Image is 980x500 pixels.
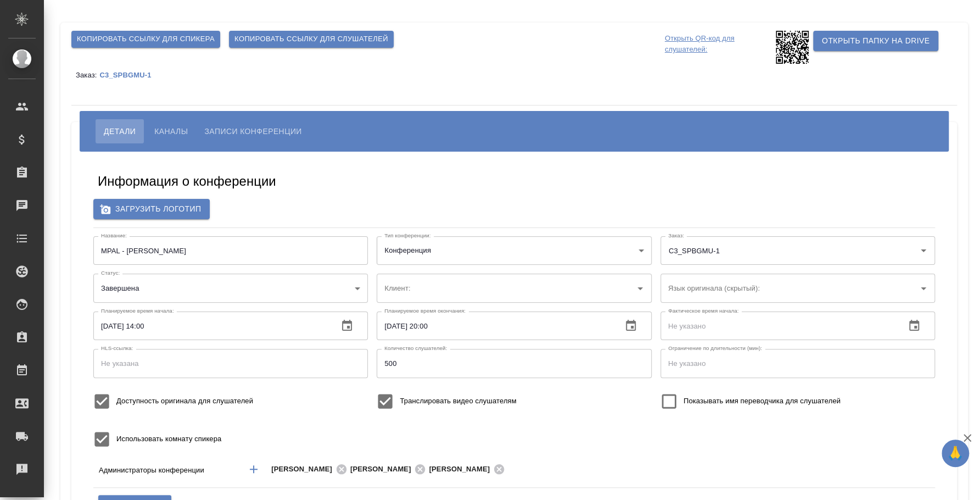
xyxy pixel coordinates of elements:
button: Open [916,281,931,296]
button: Копировать ссылку для слушателей [229,31,394,48]
span: [PERSON_NAME] [271,464,339,475]
span: Использовать комнату спикера [116,434,221,445]
button: Открыть папку на Drive [813,31,938,51]
span: 🙏 [946,442,965,465]
div: [PERSON_NAME] [350,463,429,476]
span: Транслировать видео слушателям [400,396,516,407]
input: Не указано [660,349,935,377]
input: Не указан [93,236,368,265]
div: [PERSON_NAME] [429,463,508,476]
button: Добавить менеджера [240,456,267,482]
h5: Информация о конференции [98,173,276,190]
p: Открыть QR-код для слушателей: [665,31,773,64]
input: Не указано [660,312,897,340]
span: Записи конференции [204,125,301,138]
span: [PERSON_NAME] [429,464,496,475]
a: C3_SPBGMU-1 [99,70,159,79]
span: Копировать ссылку для спикера [77,33,215,46]
button: Open [854,468,856,470]
span: [PERSON_NAME] [350,464,418,475]
input: Не указано [93,312,329,340]
span: Открыть папку на Drive [822,34,929,48]
p: Заказ: [76,71,99,79]
button: Open [632,281,648,296]
div: Конференция [377,236,651,265]
label: Загрузить логотип [93,199,210,219]
input: Не указана [93,349,368,377]
span: Копировать ссылку для слушателей [234,33,388,46]
span: Детали [104,125,136,138]
input: Не указано [377,312,613,340]
input: Не указано [377,349,651,377]
button: 🙏 [942,440,969,467]
div: Завершена [93,274,368,302]
span: Каналы [154,125,188,138]
span: Показывать имя переводчика для слушателей [684,396,841,407]
button: Open [916,243,931,258]
span: Доступность оригинала для слушателей [116,396,253,407]
span: Загрузить логотип [102,202,201,216]
p: C3_SPBGMU-1 [99,71,159,79]
div: [PERSON_NAME] [271,463,350,476]
p: Администраторы конференции [99,465,237,476]
button: Копировать ссылку для спикера [71,31,220,48]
